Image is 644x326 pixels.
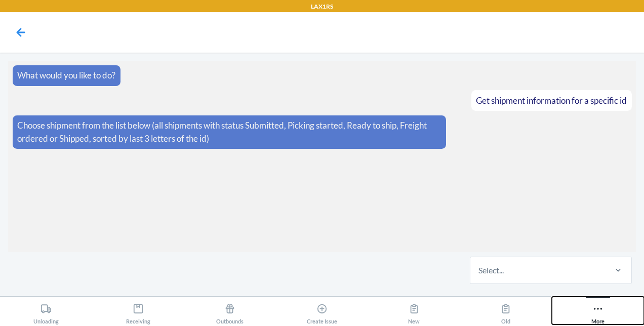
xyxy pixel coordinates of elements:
p: Choose shipment from the list below (all shipments with status Submitted, Picking started, Ready ... [17,119,441,145]
button: Create Issue [276,297,368,324]
p: LAX1RS [311,2,333,11]
button: Receiving [92,297,184,324]
button: Outbounds [184,297,276,324]
span: Get shipment information for a specific id [476,95,627,106]
div: Select... [478,264,504,276]
div: More [591,299,605,324]
button: Old [460,297,552,324]
div: Create Issue [307,299,337,324]
p: What would you like to do? [17,69,115,82]
div: Outbounds [216,299,244,324]
div: Receiving [126,299,150,324]
div: Unloading [33,299,59,324]
div: Old [500,299,511,324]
button: More [552,297,644,324]
div: New [408,299,420,324]
button: New [368,297,460,324]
